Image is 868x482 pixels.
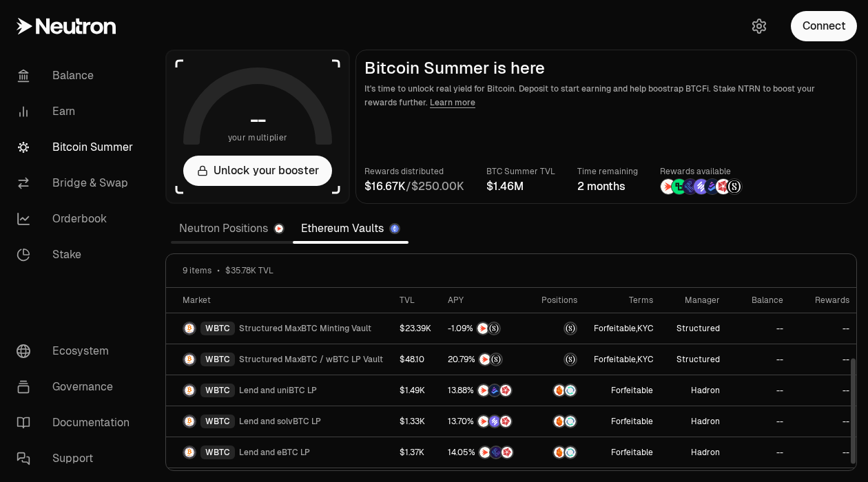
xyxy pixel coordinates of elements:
div: / [364,178,464,195]
div: Manager [670,295,720,306]
h1: -- [250,109,266,131]
button: AmberSupervault [541,415,577,428]
img: WBTC Logo [184,447,195,458]
button: AmberSupervault [541,384,577,397]
button: NTRNBedrock DiamondsMars Fragments [448,384,525,397]
a: NTRNEtherFi PointsMars Fragments [440,437,533,468]
img: Structured Points [488,323,499,334]
a: Forfeitable [586,375,661,406]
div: 2 months [577,178,638,195]
button: Unlock your booster [183,156,332,186]
a: WBTC LogoWBTCLend and solvBTC LP [166,406,391,437]
a: Forfeitable [586,406,661,437]
a: $23.39K [391,313,440,344]
a: NTRNBedrock DiamondsMars Fragments [440,375,533,406]
a: Forfeitable,KYC [586,344,661,375]
a: Structured [661,344,728,375]
img: NTRN [661,179,676,194]
span: $35.78K TVL [225,265,273,276]
img: Bedrock Diamonds [705,179,720,194]
img: EtherFi Points [490,447,502,458]
a: NTRNStructured Points [440,313,533,344]
img: NTRN [477,323,488,334]
a: -- [728,375,792,406]
a: Ethereum Vaults [293,215,409,242]
button: Forfeitable [611,385,653,396]
button: maxBTC [541,353,577,366]
button: Connect [791,11,857,41]
div: APY [448,295,525,306]
a: Earn [6,94,149,129]
a: Bitcoin Summer [6,129,149,165]
a: Neutron Positions [171,215,293,242]
a: -- [728,437,792,468]
a: NTRNStructured Points [440,344,533,375]
img: NTRN [479,354,490,365]
div: Balance [736,295,783,306]
p: It's time to unlock real yield for Bitcoin. Deposit to start earning and help boostrap BTCFi. Sta... [364,82,848,109]
button: NTRNEtherFi PointsMars Fragments [448,446,525,459]
span: Lend and solvBTC LP [239,416,321,427]
h2: Bitcoin Summer is here [364,59,848,78]
span: Lend and uniBTC LP [239,385,317,396]
img: EtherFi Points [683,179,698,194]
a: Ecosystem [6,333,149,369]
div: Market [183,295,383,306]
img: Mars Fragments [716,179,731,194]
a: Forfeitable [586,437,661,468]
a: AmberSupervault [533,406,586,437]
a: -- [792,344,866,375]
img: NTRN [478,416,489,427]
button: Forfeitable [611,416,653,427]
button: NTRNStructured Points [448,353,525,366]
div: Rewards [800,295,849,306]
div: Positions [541,295,577,306]
p: Time remaining [577,165,638,178]
img: Ethereum Logo [391,224,399,233]
p: BTC Summer TVL [486,165,555,178]
img: WBTC Logo [184,354,195,365]
a: Forfeitable,KYC [586,313,661,344]
a: AmberSupervault [533,375,586,406]
a: $1.49K [391,375,440,406]
a: Hadron [661,406,728,437]
a: -- [728,406,792,437]
a: Hadron [661,437,728,468]
a: Documentation [6,405,149,441]
img: WBTC Logo [184,323,195,334]
img: maxBTC [565,323,576,334]
img: Amber [554,385,565,396]
button: NTRNStructured Points [448,322,525,335]
img: Mars Fragments [500,416,511,427]
img: Lombard Lux [672,179,687,194]
a: Hadron [661,375,728,406]
a: $1.37K [391,437,440,468]
button: KYC [637,323,653,334]
a: WBTC LogoWBTCStructured MaxBTC Minting Vault [166,313,391,344]
img: Supervault [565,385,576,396]
img: Solv Points [489,416,500,427]
img: WBTC Logo [184,385,195,396]
a: -- [792,406,866,437]
button: AmberSupervault [541,446,577,459]
a: WBTC LogoWBTCStructured MaxBTC / wBTC LP Vault [166,344,391,375]
a: -- [728,344,792,375]
a: -- [728,313,792,344]
img: Structured Points [490,354,502,365]
img: maxBTC [565,354,576,365]
span: , [594,354,653,365]
span: Structured MaxBTC Minting Vault [239,323,371,334]
span: 9 items [183,265,211,276]
a: WBTC LogoWBTCLend and eBTC LP [166,437,391,468]
img: NTRN [478,385,489,396]
a: Structured [661,313,728,344]
a: Governance [6,369,149,405]
span: Structured MaxBTC / wBTC LP Vault [239,354,383,365]
a: $48.10 [391,344,440,375]
p: Rewards distributed [364,165,464,178]
a: $1.33K [391,406,440,437]
a: -- [792,313,866,344]
div: WBTC [200,322,235,335]
a: Balance [6,58,149,94]
a: maxBTC [533,344,586,375]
